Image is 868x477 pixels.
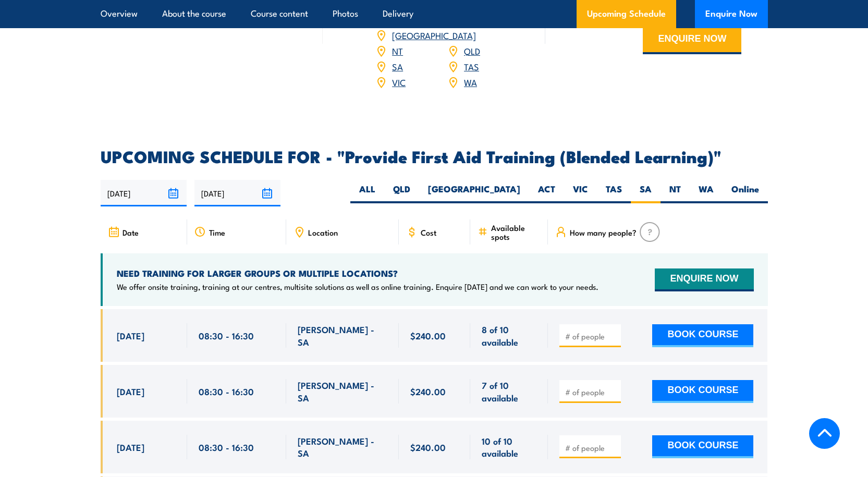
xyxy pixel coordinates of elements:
[384,183,419,203] label: QLD
[482,379,536,403] span: 7 of 10 available
[392,76,406,88] a: VIC
[464,76,477,88] a: WA
[392,29,476,41] a: [GEOGRAPHIC_DATA]
[482,323,536,348] span: 8 of 10 available
[123,228,139,237] span: Date
[690,183,723,203] label: WA
[117,282,598,292] p: We offer onsite training, training at our centres, multisite solutions as well as online training...
[410,385,446,397] span: $240.00
[199,385,254,397] span: 08:30 - 16:30
[631,183,661,203] label: SA
[392,60,403,72] a: SA
[570,228,637,237] span: How many people?
[298,435,387,459] span: [PERSON_NAME] - SA
[392,44,403,57] a: NT
[565,387,617,397] input: # of people
[661,183,690,203] label: NT
[308,228,338,237] span: Location
[117,441,144,453] span: [DATE]
[643,26,741,54] button: ENQUIRE NOW
[350,183,384,203] label: ALL
[419,183,529,203] label: [GEOGRAPHIC_DATA]
[464,60,479,72] a: TAS
[723,183,768,203] label: Online
[564,183,597,203] label: VIC
[117,267,598,279] h4: NEED TRAINING FOR LARGER GROUPS OR MULTIPLE LOCATIONS?
[421,228,436,237] span: Cost
[298,323,387,348] span: [PERSON_NAME] - SA
[652,435,753,458] button: BOOK COURSE
[117,385,144,397] span: [DATE]
[652,380,753,403] button: BOOK COURSE
[565,331,617,341] input: # of people
[565,443,617,453] input: # of people
[199,441,254,453] span: 08:30 - 16:30
[199,329,254,341] span: 08:30 - 16:30
[101,180,187,206] input: From date
[655,268,753,291] button: ENQUIRE NOW
[464,44,480,57] a: QLD
[652,324,753,347] button: BOOK COURSE
[194,180,280,206] input: To date
[410,441,446,453] span: $240.00
[482,435,536,459] span: 10 of 10 available
[410,329,446,341] span: $240.00
[298,379,387,403] span: [PERSON_NAME] - SA
[101,149,768,163] h2: UPCOMING SCHEDULE FOR - "Provide First Aid Training (Blended Learning)"
[491,223,541,241] span: Available spots
[529,183,564,203] label: ACT
[117,329,144,341] span: [DATE]
[597,183,631,203] label: TAS
[209,228,225,237] span: Time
